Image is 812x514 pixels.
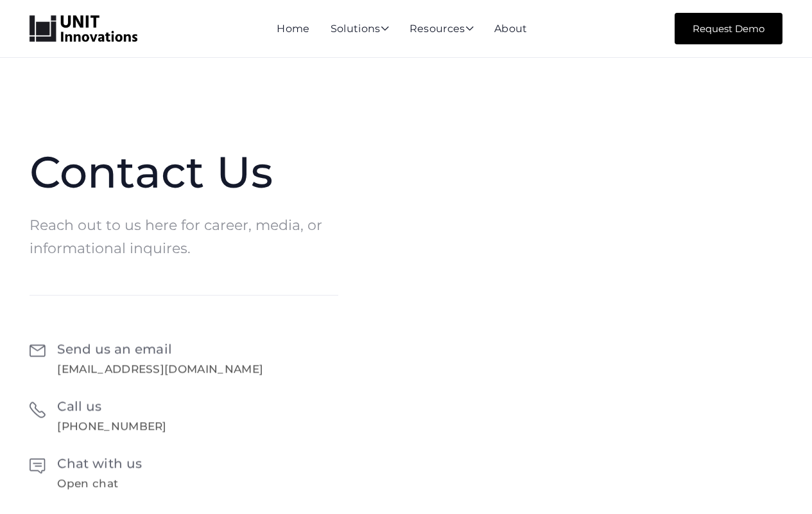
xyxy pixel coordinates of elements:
a: Request Demo [675,13,782,44]
a: About [494,22,528,35]
span:  [381,23,389,33]
div: Resources [410,24,474,35]
h2: Send us an email [57,340,263,358]
a: Call us[PHONE_NUMBER] [30,397,167,432]
div:  [30,459,46,490]
div: [EMAIL_ADDRESS][DOMAIN_NAME] [57,363,263,375]
p: Reach out to us here for career, media, or informational inquires. [30,214,338,260]
div: Solutions [331,24,389,35]
div: [PHONE_NUMBER] [57,420,166,432]
div: Resources [410,24,474,35]
div:  [30,402,46,432]
a: Home [277,22,309,35]
h2: Call us [57,397,166,415]
div:  [30,344,46,375]
h1: Contact Us [30,148,338,197]
a: Chat with usOpen chat [30,454,142,490]
a: home [30,15,137,42]
h2: Chat with us [57,454,142,472]
span:  [465,23,474,33]
a: Send us an email[EMAIL_ADDRESS][DOMAIN_NAME] [30,340,263,375]
div: Open chat [57,477,142,490]
div: Solutions [331,24,389,35]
